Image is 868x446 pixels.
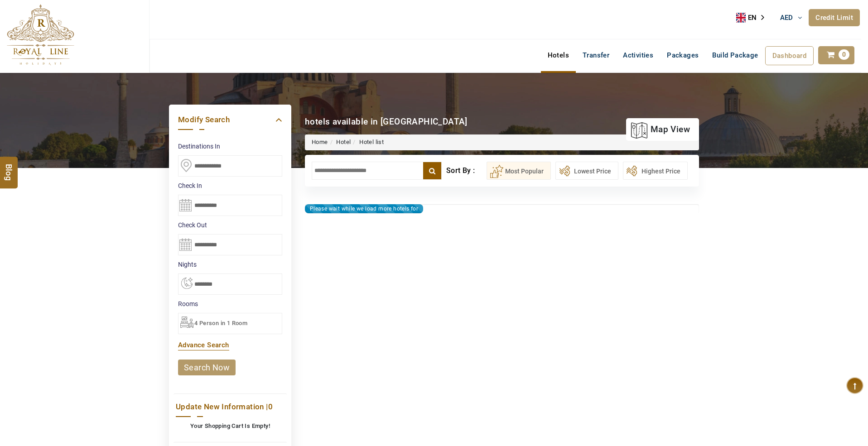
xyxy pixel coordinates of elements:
a: Modify Search [178,114,282,126]
div: hotels available in [GEOGRAPHIC_DATA] [305,115,468,128]
button: Lowest Price [555,162,618,180]
label: Check Out [178,221,282,230]
a: search now [178,360,236,375]
a: Hotel [336,139,351,145]
a: Activities [616,46,660,64]
span: 0 [268,402,273,411]
label: nights [178,260,282,269]
label: Destinations In [178,142,282,151]
a: Transfer [576,46,616,64]
aside: Language selected: English [736,11,771,24]
a: Advance Search [178,341,229,349]
a: Home [312,139,328,145]
a: Hotels [541,46,576,64]
label: Rooms [178,299,282,308]
a: Packages [660,46,705,64]
button: Highest Price [623,162,688,180]
label: Check In [178,181,282,190]
a: map view [631,120,690,139]
div: Please wait while we load more hotels for you [305,204,423,213]
div: Language [736,11,771,24]
span: 0 [839,49,849,60]
div: Sort By : [446,162,487,180]
a: Credit Limit [809,9,860,26]
b: Your Shopping Cart Is Empty! [190,422,270,429]
span: 4 Person in 1 Room [194,320,247,326]
img: The Royal Line Holidays [7,4,74,65]
a: 0 [818,46,854,64]
a: Update New Information |0 [176,401,285,413]
span: Dashboard [772,52,807,60]
a: EN [736,11,771,24]
button: Most Popular [487,162,551,180]
span: AED [780,14,793,22]
span: Blog [3,164,15,172]
a: Build Package [705,46,765,64]
li: Hotel list [351,138,384,147]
